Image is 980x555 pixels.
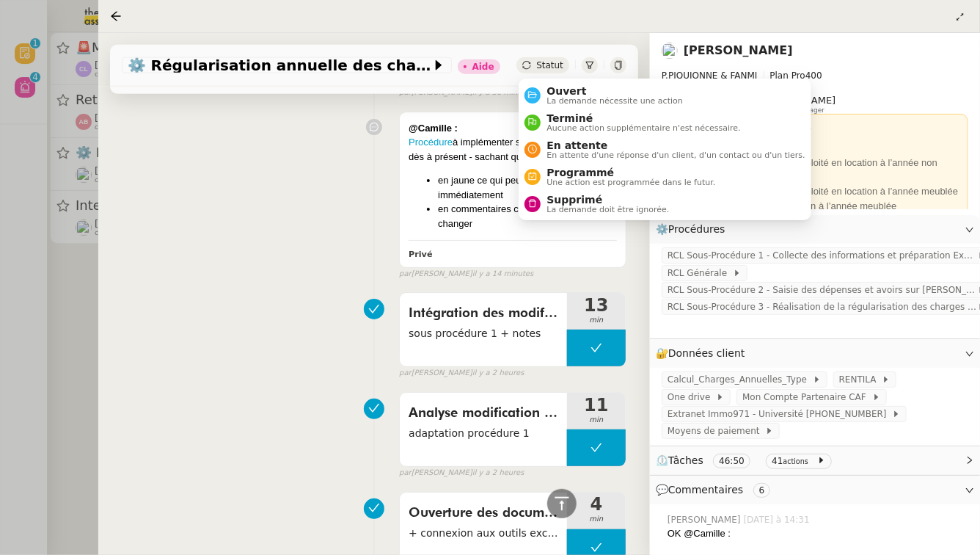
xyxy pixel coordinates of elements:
span: + connexion aux outils excel + Rentila [409,525,558,542]
span: adaptation procédure 1 [409,425,558,442]
span: Analyse modification procédure [409,402,558,424]
span: 400 [805,70,822,81]
span: La demande nécessite une action [546,97,683,105]
span: [DATE] à 14:31 [744,513,813,526]
span: 💬 [656,484,776,496]
span: ⏲️ [656,454,838,466]
span: P.PIQUIONNE & FANMI [662,70,758,81]
small: [PERSON_NAME] [399,467,524,479]
span: Une action est programmée dans le futur. [546,178,715,186]
span: Terminé [546,112,740,124]
li: 1*T2 partagé en studio exploité en location à l’année meublée [697,184,962,199]
div: ⚙️Procédures [650,215,980,244]
span: il y a 2 heures [472,467,524,479]
span: 13 [567,297,626,314]
span: RCL Sous-Procédure 1 - Collecte des informations et préparation Excel [668,248,977,263]
li: 1*T2 partagé en studio exploité en location à l’année non meublé [697,156,962,184]
div: 🔐Données client [650,339,980,368]
small: [PERSON_NAME] [399,87,533,99]
span: ⚙️ [656,221,732,238]
div: ⏲️Tâches 46:50 41actions [650,446,980,475]
div: 💬Commentaires 6 [650,476,980,504]
span: La demande doit être ignorée. [546,206,669,214]
span: il y a 14 minutes [472,268,534,280]
div: Aide [472,62,494,71]
span: min [567,314,626,327]
span: Tâches [668,454,703,466]
img: users%2FcRgg4TJXLQWrBH1iwK9wYfCha1e2%2Favatar%2Fc9d2fa25-7b78-4dd4-b0f3-ccfa08be62e5 [662,43,678,59]
small: [PERSON_NAME] [399,367,524,380]
a: [PERSON_NAME] [684,43,793,57]
span: RCL Générale [668,266,733,280]
span: Moyens de paiement [668,424,765,438]
span: par [399,367,412,380]
span: Plan Pro [770,70,805,81]
small: [PERSON_NAME] [399,268,533,280]
div: à implémenter si tu souhaites le faire dès à présent - sachant que : [409,135,617,164]
span: Procédures [668,223,725,235]
span: [PERSON_NAME] [668,513,744,526]
b: Privé [409,250,432,259]
span: Ouverture des documents pour procédure [409,502,558,524]
nz-tag: 6 [753,483,771,498]
span: 4 [567,496,626,513]
span: 11 [567,396,626,414]
span: il y a 2 heures [472,367,524,380]
span: par [399,87,412,99]
span: par [399,467,412,479]
span: Commentaires [668,484,743,496]
a: Procédure [409,137,453,148]
li: 2 en colocation [697,142,962,156]
nz-tag: 46:50 [713,454,750,468]
span: Aucune action supplémentaire n'est nécessaire. [546,124,740,132]
small: actions [783,457,809,465]
li: en jaune ce qui peut etre modifié immédiatement [438,173,617,202]
span: Ouvert [546,85,683,97]
div: OK @Camille : [668,526,968,541]
li: 1 Studio exploité en location à l’année meublée [697,199,962,214]
span: il y a 30 minutes [472,87,534,99]
span: RENTILA [839,372,882,387]
span: sous procédure 1 + notes [409,325,558,342]
span: Extranet Immo971 - Université [PHONE_NUMBER] [668,407,892,421]
span: Calcul_Charges_Annuelles_Type [668,372,813,387]
strong: @Camille : [409,123,458,134]
span: Statut [536,60,563,70]
li: en commentaires ce qui peut encore changer [438,202,617,231]
span: 🔐 [656,345,751,362]
span: min [567,414,626,427]
div: Gestionnaire de [668,117,962,132]
span: par [399,268,412,280]
span: 41 [772,456,783,466]
span: Programmé [546,167,715,178]
span: En attente d'une réponse d'un client, d'un contact ou d'un tiers. [546,151,805,159]
span: ⚙️ Régularisation annuelle des charges locatives [128,58,431,73]
span: Mon Compte Partenaire CAF [742,390,871,405]
span: En attente [546,139,805,151]
span: min [567,513,626,526]
span: Intégration des modifications [409,302,558,324]
span: RCL Sous-Procédure 3 - Réalisation de la régularisation des charges sur [PERSON_NAME] [668,300,977,314]
span: Supprimé [546,194,669,206]
span: RCL Sous-Procédure 2 - Saisie des dépenses et avoirs sur [PERSON_NAME] [668,283,977,297]
span: Données client [668,347,745,359]
span: One drive [668,390,716,405]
